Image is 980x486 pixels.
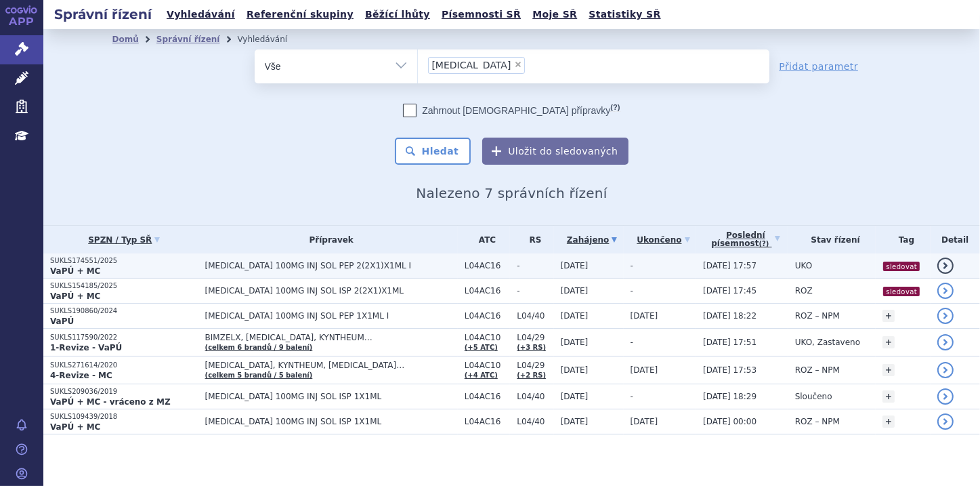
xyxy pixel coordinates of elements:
[465,286,511,296] span: L04AC16
[882,390,895,403] a: +
[937,388,954,405] a: detail
[465,261,511,270] span: L04AC16
[631,261,633,270] span: -
[517,371,546,379] a: (+2 RS)
[458,226,511,254] th: ATC
[937,413,954,430] a: detail
[631,286,633,296] span: -
[517,333,553,342] span: L04/29
[882,336,895,348] a: +
[631,311,658,321] span: [DATE]
[205,344,313,351] a: (celkem 6 brandů / 9 balení)
[50,256,198,266] p: SUKLS174551/2025
[416,185,607,201] span: Nalezeno 7 správních řízení
[50,306,198,316] p: SUKLS190860/2024
[50,422,100,432] strong: VaPÚ + MC
[205,392,458,401] span: [MEDICAL_DATA] 100MG INJ SOL ISP 1X1ML
[517,361,553,370] span: L04/29
[517,344,546,351] a: (+3 RS)
[50,333,198,342] p: SUKLS117590/2022
[242,5,358,24] a: Referenční skupiny
[198,226,458,254] th: Přípravek
[465,311,511,321] span: L04AC16
[50,371,112,380] strong: 4-Revize - MC
[703,365,757,375] span: [DATE] 17:53
[883,287,920,296] i: sledovat
[561,417,589,426] span: [DATE]
[361,5,434,24] a: Běžící lhůty
[882,416,895,428] a: +
[703,226,788,254] a: Poslednípísemnost(?)
[50,230,198,249] a: SPZN / Typ SŘ
[395,138,471,165] button: Hledat
[50,317,74,326] strong: VaPÚ
[50,266,100,276] strong: VaPÚ + MC
[937,283,954,299] a: detail
[795,417,840,426] span: ROZ – NPM
[510,226,553,254] th: RS
[561,392,589,401] span: [DATE]
[937,362,954,378] a: detail
[50,281,198,291] p: SUKLS154185/2025
[517,417,553,426] span: L04/40
[631,365,658,375] span: [DATE]
[50,291,100,301] strong: VaPÚ + MC
[465,333,511,342] span: L04AC10
[703,261,757,270] span: [DATE] 17:57
[937,308,954,324] a: detail
[561,311,589,321] span: [DATE]
[529,56,536,73] input: [MEDICAL_DATA]
[788,226,876,254] th: Stav řízení
[50,361,198,370] p: SUKLS271614/2020
[931,226,980,254] th: Detail
[631,392,633,401] span: -
[43,5,163,24] h2: Správní řízení
[50,343,122,352] strong: 1-Revize - VaPÚ
[759,240,769,248] abbr: (?)
[432,60,511,70] span: [MEDICAL_DATA]
[205,333,458,342] span: BIMZELX, [MEDICAL_DATA], KYNTHEUM…
[561,230,624,249] a: Zahájeno
[795,286,813,296] span: ROZ
[882,310,895,322] a: +
[795,338,860,347] span: UKO, Zastaveno
[561,365,589,375] span: [DATE]
[514,60,522,68] span: ×
[465,392,511,401] span: L04AC16
[517,311,553,321] span: L04/40
[528,5,581,24] a: Moje SŘ
[205,286,458,296] span: [MEDICAL_DATA] 100MG INJ SOL ISP 2(2X1)X1ML
[631,417,658,426] span: [DATE]
[112,35,139,44] a: Domů
[205,311,458,321] span: [MEDICAL_DATA] 100MG INJ SOL PEP 1X1ML I
[937,334,954,350] a: detail
[50,387,198,397] p: SUKLS209036/2019
[703,311,757,321] span: [DATE] 18:22
[561,286,589,296] span: [DATE]
[703,417,757,426] span: [DATE] 00:00
[703,392,757,401] span: [DATE] 18:29
[438,5,525,24] a: Písemnosti SŘ
[465,361,511,370] span: L04AC10
[403,104,620,117] label: Zahrnout [DEMOGRAPHIC_DATA] přípravky
[795,261,812,270] span: UKO
[50,412,198,422] p: SUKLS109439/2018
[610,103,620,112] abbr: (?)
[205,417,458,426] span: [MEDICAL_DATA] 100MG INJ SOL ISP 1X1ML
[465,371,498,379] a: (+4 ATC)
[561,338,589,347] span: [DATE]
[795,365,840,375] span: ROZ – NPM
[156,35,220,44] a: Správní řízení
[205,261,458,270] span: [MEDICAL_DATA] 100MG INJ SOL PEP 2(2X1)X1ML I
[876,226,930,254] th: Tag
[482,138,629,165] button: Uložit do sledovaných
[561,261,589,270] span: [DATE]
[517,286,553,296] span: -
[795,311,840,321] span: ROZ – NPM
[205,371,313,379] a: (celkem 5 brandů / 5 balení)
[465,344,498,351] a: (+5 ATC)
[937,258,954,274] a: detail
[517,392,553,401] span: L04/40
[882,364,895,376] a: +
[703,338,757,347] span: [DATE] 17:51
